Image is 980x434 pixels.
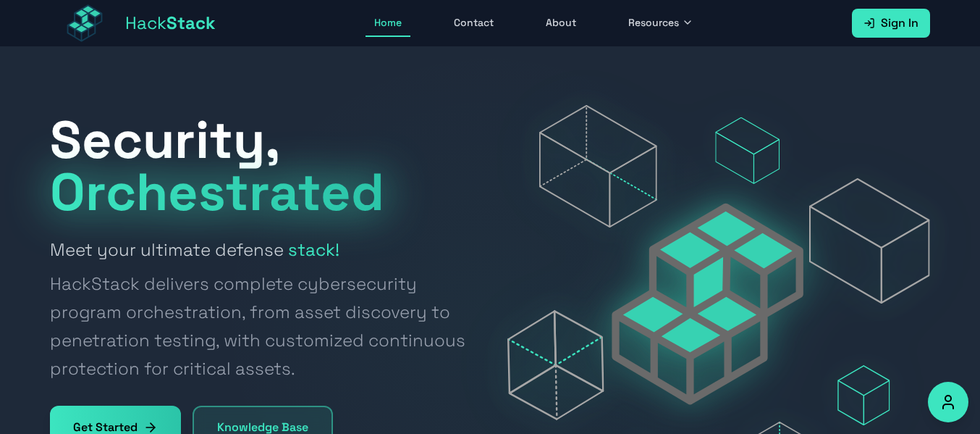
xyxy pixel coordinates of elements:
[445,9,502,37] a: Contact
[881,14,918,32] span: Sign In
[125,12,216,35] span: Hack
[166,12,216,34] span: Stack
[50,270,473,383] span: HackStack delivers complete cybersecurity program orchestration, from asset discovery to penetrat...
[366,9,410,37] a: Home
[50,235,473,383] h2: Meet your ultimate defense
[537,9,585,37] a: About
[928,382,968,422] button: Accessibility Options
[50,114,473,218] h1: Security,
[628,15,679,30] span: Resources
[50,159,384,225] span: Orchestrated
[288,238,339,261] strong: stack!
[852,9,930,38] a: Sign In
[620,9,702,37] button: Resources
